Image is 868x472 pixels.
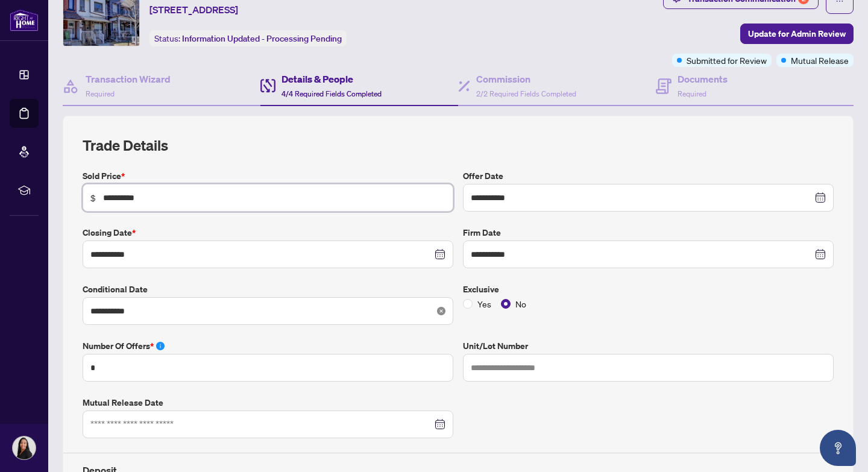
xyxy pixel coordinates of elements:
h4: Transaction Wizard [86,72,171,86]
label: Exclusive [463,283,834,296]
span: $ [90,191,96,204]
h4: Details & People [281,72,382,86]
h2: Trade Details [83,136,834,155]
span: Yes [473,297,496,310]
label: Firm Date [463,226,834,239]
img: Profile Icon [13,436,36,459]
label: Offer Date [463,169,834,183]
span: [STREET_ADDRESS] [149,2,238,17]
img: logo [10,9,39,31]
label: Unit/Lot Number [463,339,834,353]
span: No [511,297,531,310]
div: Status: [149,30,347,46]
h4: Documents [678,72,728,86]
span: close-circle [437,307,445,315]
span: 2/2 Required Fields Completed [476,89,576,98]
button: Open asap [820,430,856,466]
span: Required [678,89,706,98]
span: Mutual Release [791,54,849,67]
span: 4/4 Required Fields Completed [281,89,382,98]
label: Number of offers [83,339,453,353]
h4: Commission [476,72,576,86]
span: Update for Admin Review [748,24,846,43]
button: Update for Admin Review [740,24,854,44]
label: Mutual Release Date [83,396,453,409]
span: info-circle [156,342,165,350]
label: Sold Price [83,169,453,183]
span: Information Updated - Processing Pending [182,33,342,44]
label: Closing Date [83,226,453,239]
span: Submitted for Review [687,54,767,67]
span: Required [86,89,115,98]
label: Conditional Date [83,283,453,296]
